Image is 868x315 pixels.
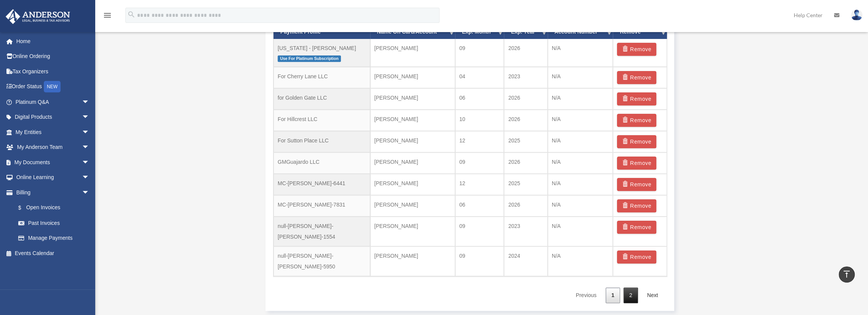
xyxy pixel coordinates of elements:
button: Remove [617,178,656,191]
button: Remove [617,92,656,105]
td: N/A [548,246,613,276]
td: 2026 [504,152,547,174]
a: Next [641,288,664,303]
td: 2025 [504,131,547,152]
td: GMGuajardo LLC [273,152,370,174]
td: 09 [455,216,504,246]
a: Online Ordering [5,49,101,64]
td: 09 [455,152,504,174]
td: [PERSON_NAME] [370,195,455,216]
span: arrow_drop_down [82,140,97,155]
span: Use For Platinum Subscription [278,55,341,62]
td: MC-[PERSON_NAME]-7831 [273,195,370,216]
td: null-[PERSON_NAME]-[PERSON_NAME]-5950 [273,246,370,276]
button: Remove [617,71,656,84]
td: for Golden Gate LLC [273,88,370,110]
td: [US_STATE] - [PERSON_NAME] [273,39,370,67]
a: vertical_align_top [839,267,855,283]
a: Previous [570,288,602,303]
td: [PERSON_NAME] [370,152,455,174]
a: menu [103,13,112,20]
button: Remove [617,43,656,56]
td: N/A [548,110,613,131]
a: Platinum Q&Aarrow_drop_down [5,94,101,110]
button: Remove [617,199,656,212]
td: 09 [455,246,504,276]
td: 2026 [504,39,547,67]
a: Order StatusNEW [5,79,101,95]
td: 06 [455,88,504,110]
span: $ [22,203,26,213]
td: For Cherry Lane LLC [273,67,370,88]
span: arrow_drop_down [82,94,97,110]
a: Home [5,34,101,49]
button: Remove [617,135,656,148]
button: Remove [617,250,656,263]
td: N/A [548,216,613,246]
td: N/A [548,152,613,174]
a: Past Invoices [11,215,101,231]
td: [PERSON_NAME] [370,216,455,246]
a: Online Learningarrow_drop_down [5,170,101,185]
span: arrow_drop_down [82,170,97,186]
td: 2026 [504,88,547,110]
td: 2024 [504,246,547,276]
td: [PERSON_NAME] [370,88,455,110]
td: N/A [548,195,613,216]
div: NEW [44,81,61,92]
a: $Open Invoices [11,200,101,216]
td: 2026 [504,195,547,216]
i: search [127,10,136,19]
button: Remove [617,114,656,127]
i: menu [103,11,112,20]
a: Events Calendar [5,246,101,261]
button: Remove [617,157,656,170]
span: arrow_drop_down [82,110,97,125]
td: [PERSON_NAME] [370,67,455,88]
td: 2023 [504,216,547,246]
td: [PERSON_NAME] [370,246,455,276]
td: N/A [548,39,613,67]
td: [PERSON_NAME] [370,174,455,195]
td: [PERSON_NAME] [370,110,455,131]
td: 2025 [504,174,547,195]
span: arrow_drop_down [82,124,97,140]
a: My Anderson Teamarrow_drop_down [5,140,101,155]
a: Billingarrow_drop_down [5,185,101,200]
td: null-[PERSON_NAME]-[PERSON_NAME]-1554 [273,216,370,246]
td: 2026 [504,110,547,131]
td: For Hillcrest LLC [273,110,370,131]
a: Digital Productsarrow_drop_down [5,110,101,125]
a: My Documentsarrow_drop_down [5,155,101,170]
button: Remove [617,221,656,234]
td: 06 [455,195,504,216]
td: 12 [455,174,504,195]
td: N/A [548,67,613,88]
a: 1 [606,288,620,303]
a: My Entitiesarrow_drop_down [5,124,101,140]
td: [PERSON_NAME] [370,131,455,152]
td: N/A [548,131,613,152]
td: 2023 [504,67,547,88]
td: N/A [548,88,613,110]
td: For Sutton Place LLC [273,131,370,152]
td: N/A [548,174,613,195]
i: vertical_align_top [842,270,851,279]
td: 12 [455,131,504,152]
a: Tax Organizers [5,64,101,79]
td: MC-[PERSON_NAME]-6441 [273,174,370,195]
a: 2 [623,288,638,303]
img: Anderson Advisors Platinum Portal [3,9,72,24]
td: 09 [455,39,504,67]
span: arrow_drop_down [82,155,97,170]
td: [PERSON_NAME] [370,39,455,67]
td: 04 [455,67,504,88]
span: arrow_drop_down [82,185,97,200]
img: User Pic [851,10,862,21]
a: Manage Payments [11,231,97,246]
td: 10 [455,110,504,131]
